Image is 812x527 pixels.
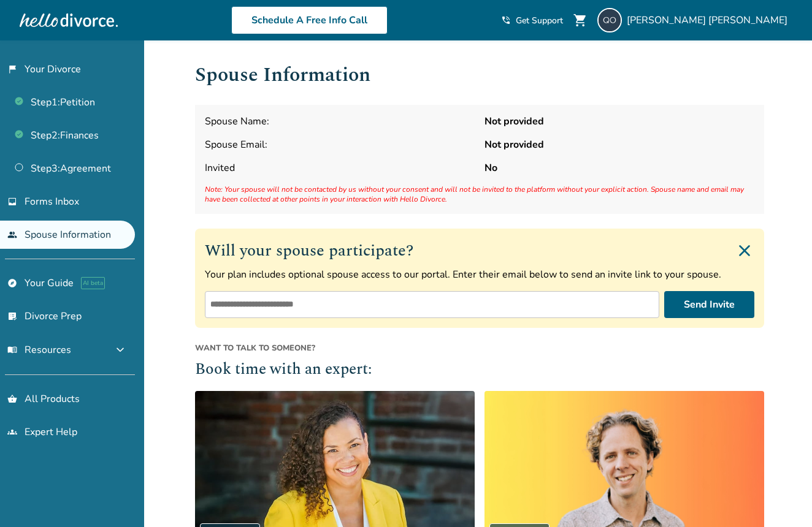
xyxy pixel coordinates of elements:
img: qarina.moss@yahoo.com [597,8,622,32]
strong: Not provided [485,115,754,128]
span: Forms Inbox [25,195,79,208]
span: [PERSON_NAME] [PERSON_NAME] [627,13,792,27]
h2: Book time with an expert: [195,358,764,382]
strong: Not provided [485,138,754,151]
a: Schedule A Free Info Call [231,6,388,34]
span: Spouse Email: [205,138,475,151]
span: menu_book [7,345,17,355]
a: phone_in_talkGet Support [501,15,563,26]
span: list_alt_check [7,311,17,321]
span: Spouse Name: [205,115,475,128]
span: Invited [205,161,475,175]
span: phone_in_talk [501,15,511,25]
span: Resources [7,343,71,357]
span: shopping_cart [573,13,588,28]
span: inbox [7,197,17,207]
h1: Spouse Information [195,60,764,90]
span: explore [7,278,17,288]
span: Note: Your spouse will not be contacted by us without your consent and will not be invited to the... [205,184,754,204]
iframe: Chat Widget [751,468,812,527]
h2: Will your spouse participate? [205,238,754,263]
span: AI beta [81,277,105,289]
span: expand_more [113,343,128,357]
img: Close invite form [735,241,754,260]
span: flag_2 [7,64,17,74]
span: groups [7,427,17,437]
button: Send Invite [664,291,754,318]
p: Your plan includes optional spouse access to our portal. Enter their email below to send an invit... [205,268,754,281]
strong: No [485,161,754,175]
span: Get Support [516,15,563,26]
span: Want to talk to someone? [195,343,764,354]
span: shopping_basket [7,394,17,404]
span: people [7,230,17,240]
